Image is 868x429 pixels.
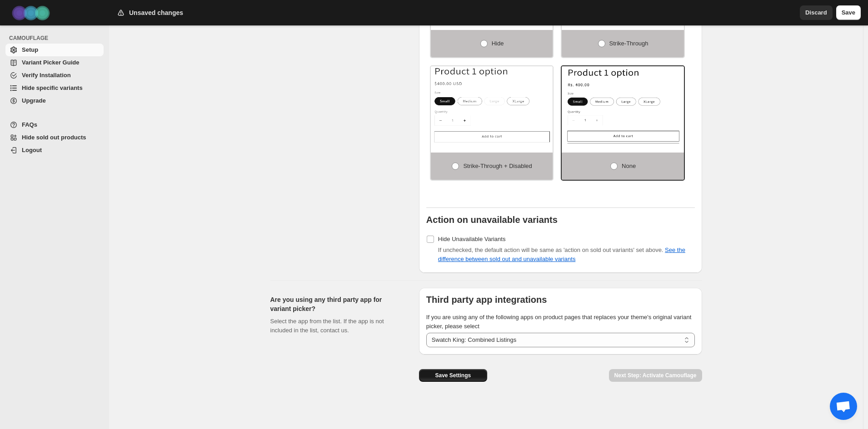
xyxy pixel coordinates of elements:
span: Discard [805,8,827,17]
button: Save [836,5,861,20]
h2: Are you using any third party app for variant picker? [270,295,404,313]
span: Save [842,8,855,17]
span: Select the app from the list. If the app is not included in the list, contact us. [270,318,384,334]
a: FAQs [5,118,104,131]
a: Upgrade [5,94,104,107]
a: Hide sold out products [5,131,104,144]
b: Action on unavailable variants [426,215,558,225]
span: CAMOUFLAGE [9,35,105,42]
span: Logout [22,147,42,153]
span: Upgrade [22,97,46,104]
a: Hide specific variants [5,82,104,94]
span: Variant Picker Guide [22,59,79,66]
span: Setup [22,46,38,53]
span: Strike-through [609,40,649,47]
span: FAQs [22,121,37,128]
span: Hide specific variants [22,84,83,91]
a: Verify Installation [5,69,104,82]
span: Verify Installation [22,72,71,79]
a: Setup [5,44,104,56]
b: Third party app integrations [426,295,547,305]
span: If you are using any of the following apps on product pages that replaces your theme's original v... [426,314,692,330]
span: Hide Unavailable Variants [438,236,506,242]
span: Hide sold out products [22,134,86,141]
img: None [562,66,684,143]
a: Variant Picker Guide [5,56,104,69]
h2: Unsaved changes [129,8,183,17]
span: If unchecked, the default action will be same as 'action on sold out variants' set above. [438,247,685,262]
button: Save Settings [419,369,487,382]
span: Save Settings [435,372,471,379]
span: Strike-through + Disabled [463,163,532,169]
span: Hide [492,40,504,47]
div: Open chat [830,393,857,420]
img: Strike-through + Disabled [431,66,553,143]
a: Logout [5,144,104,157]
span: None [622,163,636,169]
button: Discard [800,5,833,20]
